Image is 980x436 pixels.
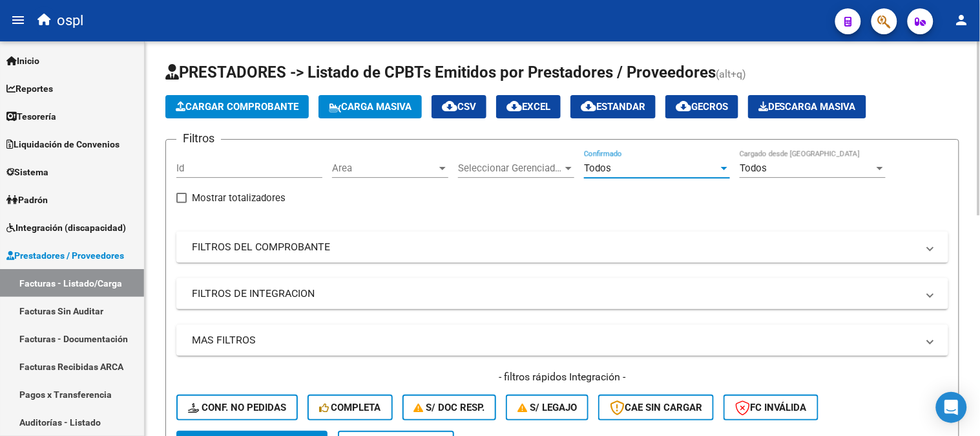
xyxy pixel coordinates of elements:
button: Cargar Comprobante [165,95,309,118]
span: Gecros [676,101,728,113]
span: S/ Doc Resp. [414,402,485,413]
span: S/ legajo [517,402,577,413]
h3: Filtros [176,129,221,147]
mat-panel-title: MAS FILTROS [192,333,917,347]
button: CAE SIN CARGAR [598,395,714,420]
div: Open Intercom Messenger [936,392,967,423]
span: Carga Masiva [329,101,412,113]
mat-icon: person [954,12,970,28]
mat-icon: cloud_download [581,98,596,114]
mat-panel-title: FILTROS DE INTEGRACION [192,287,917,301]
span: CAE SIN CARGAR [610,402,702,413]
span: (alt+q) [716,68,746,80]
button: S/ Doc Resp. [402,395,497,420]
button: Carga Masiva [318,95,422,118]
mat-panel-title: FILTROS DEL COMPROBANTE [192,240,917,254]
span: PRESTADORES -> Listado de CPBTs Emitidos por Prestadores / Proveedores [165,63,716,82]
span: EXCEL [506,101,550,113]
button: Completa [308,395,393,420]
span: Mostrar totalizadores [192,190,286,206]
span: Liquidación de Convenios [6,137,120,151]
span: FC Inválida [735,402,807,413]
mat-expansion-panel-header: FILTROS DE INTEGRACION [176,278,948,309]
mat-icon: cloud_download [506,98,522,114]
span: Cargar Comprobante [176,101,298,113]
button: FC Inválida [724,395,818,420]
span: Todos [584,162,611,174]
span: Area [332,162,437,174]
mat-icon: cloud_download [676,98,691,114]
mat-icon: cloud_download [442,98,457,114]
span: CSV [442,101,476,113]
button: EXCEL [496,95,561,118]
span: Conf. no pedidas [188,402,286,413]
span: Seleccionar Gerenciador [458,162,563,174]
span: Tesorería [6,109,56,124]
span: Estandar [581,101,645,113]
mat-icon: menu [10,12,26,28]
span: Sistema [6,165,48,179]
h4: - filtros rápidos Integración - [176,370,948,384]
span: Reportes [6,82,53,96]
span: ospl [57,6,83,35]
mat-expansion-panel-header: FILTROS DEL COMPROBANTE [176,232,948,263]
app-download-masive: Descarga masiva de comprobantes (adjuntos) [748,95,866,118]
button: Estandar [570,95,656,118]
mat-expansion-panel-header: MAS FILTROS [176,325,948,356]
button: S/ legajo [506,395,589,420]
span: Integración (discapacidad) [6,221,126,235]
span: Padrón [6,193,48,207]
span: Todos [740,162,767,174]
button: Gecros [665,95,738,118]
button: CSV [432,95,486,118]
span: Completa [319,402,381,413]
button: Conf. no pedidas [176,395,298,420]
span: Inicio [6,54,39,68]
button: Descarga Masiva [748,95,866,118]
span: Descarga Masiva [758,101,856,113]
span: Prestadores / Proveedores [6,248,124,263]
